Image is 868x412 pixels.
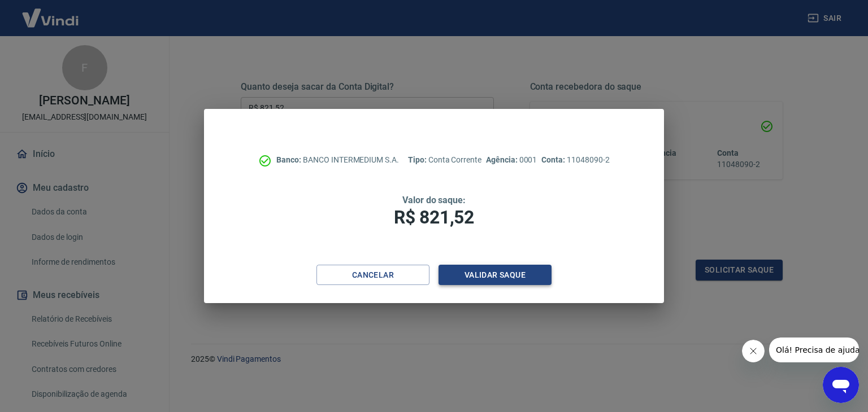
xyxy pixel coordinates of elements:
[823,367,859,403] iframe: Botão para abrir a janela de mensagens
[486,154,537,166] p: 0001
[439,265,552,286] button: Validar saque
[276,155,303,164] span: Banco:
[316,265,429,286] button: Cancelar
[408,154,481,166] p: Conta Corrente
[541,154,609,166] p: 11048090-2
[408,155,428,164] span: Tipo:
[486,155,519,164] span: Agência:
[7,8,95,17] span: Olá! Precisa de ajuda?
[541,155,567,164] span: Conta:
[769,338,859,362] iframe: Mensagem da empresa
[276,154,399,166] p: BANCO INTERMEDIUM S.A.
[394,207,474,228] span: R$ 821,52
[402,195,466,205] span: Valor do saque:
[742,340,765,362] iframe: Fechar mensagem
